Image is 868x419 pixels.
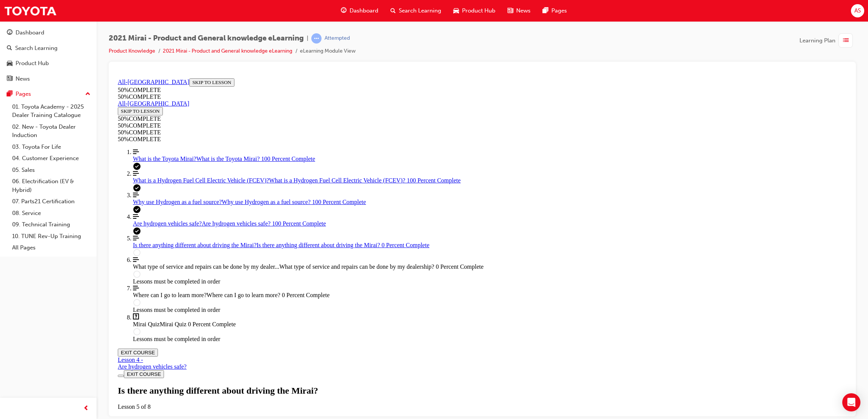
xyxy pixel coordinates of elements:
[335,3,384,19] a: guage-iconDashboard
[3,87,94,101] button: Pages
[85,89,91,99] span: up-icon
[3,47,109,54] div: 50 % COMPLETE
[16,90,31,98] div: Pages
[7,60,12,67] span: car-icon
[3,11,732,18] div: 50 % COMPLETE
[462,6,495,15] span: Product Hub
[3,3,75,10] a: All-[GEOGRAPHIC_DATA]
[325,35,350,42] div: Attempted
[537,3,573,19] a: pages-iconPages
[9,101,94,121] a: 01. Toyota Academy - 2025 Dealer Training Catalogue
[3,281,732,295] div: Lesson 4 -
[9,242,94,254] a: All Pages
[516,6,531,15] span: News
[3,61,732,67] div: 50 % COMPLETE
[390,6,396,16] span: search-icon
[9,121,94,141] a: 02. New - Toyota Dealer Induction
[7,30,12,36] span: guage-icon
[3,56,94,70] a: Product Hub
[109,34,304,43] span: 2021 Mirai - Product and General knowledge eLearning
[7,76,12,83] span: news-icon
[9,196,94,207] a: 07. Parts21 Certification
[3,288,732,295] div: Are hydrogen vehicles safe?
[551,6,567,15] span: Pages
[453,6,459,16] span: car-icon
[3,310,732,335] section: Lesson Header
[75,3,120,11] button: SKIP TO LESSON
[3,310,732,321] h1: Is there anything different about driving the Mirai?
[3,3,732,25] section: Course Information
[16,59,49,68] div: Product Hub
[350,6,378,15] span: Dashboard
[447,3,501,19] a: car-iconProduct Hub
[799,36,835,45] span: Learning Plan
[842,393,860,411] div: Open Intercom Messenger
[3,72,94,86] a: News
[3,26,94,40] a: Dashboard
[307,34,308,43] span: |
[3,273,43,281] button: EXIT COURSE
[9,207,94,219] a: 08. Service
[163,48,292,54] a: 2021 Mirai - Product and General knowledge eLearning
[3,3,732,267] section: Course Overview
[3,73,732,267] nav: Course Outline
[3,281,732,295] a: Lesson 4 - Are hydrogen vehicles safe?
[507,6,513,16] span: news-icon
[3,41,94,55] a: Search Learning
[3,18,732,25] div: 50 % COMPLETE
[3,25,75,31] a: All-[GEOGRAPHIC_DATA]
[16,28,44,37] div: Dashboard
[799,33,856,48] button: Learning Plan
[9,176,94,196] a: 06. Electrification (EV & Hybrid)
[15,44,58,53] div: Search Learning
[9,231,94,242] a: 10. TUNE Rev-Up Training
[311,33,322,44] span: learningRecordVerb_ATTEMPT-icon
[854,6,861,15] span: AS
[300,47,356,56] li: eLearning Module View
[3,328,732,335] div: Lesson 5 of 8
[9,141,94,153] a: 03. Toyota For Life
[9,219,94,231] a: 09. Technical Training
[3,24,94,87] button: DashboardSearch LearningProduct HubNews
[3,40,109,47] div: 50 % COMPLETE
[851,4,864,17] button: AS
[3,299,9,302] button: Toggle Course Overview
[501,3,537,19] a: news-iconNews
[9,153,94,164] a: 04. Customer Experience
[3,25,109,54] section: Course Information
[341,6,347,16] span: guage-icon
[543,6,548,16] span: pages-icon
[3,54,732,61] div: 50 % COMPLETE
[83,404,89,413] span: prev-icon
[7,45,12,52] span: search-icon
[4,2,57,19] img: Trak
[9,295,49,303] button: EXIT COURSE
[384,3,447,19] a: search-iconSearch Learning
[399,6,441,15] span: Search Learning
[109,48,155,54] a: Product Knowledge
[843,36,849,45] span: list-icon
[7,91,12,98] span: pages-icon
[9,164,94,176] a: 05. Sales
[16,75,30,83] div: News
[3,32,48,40] button: SKIP TO LESSON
